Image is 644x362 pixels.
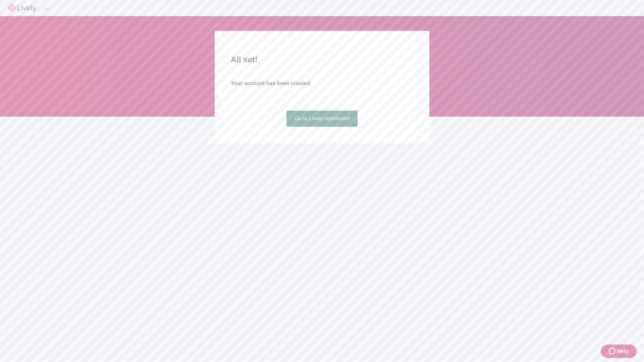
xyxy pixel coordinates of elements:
[231,54,413,66] h2: All set!
[286,111,358,127] a: Go to Lively dashboard
[617,347,629,355] span: Help
[231,79,413,87] h4: Your account has been created.
[8,4,36,12] img: Lively
[44,8,50,10] button: Log out
[601,345,637,358] button: Zendesk support iconHelp
[609,347,617,355] svg: Zendesk support icon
